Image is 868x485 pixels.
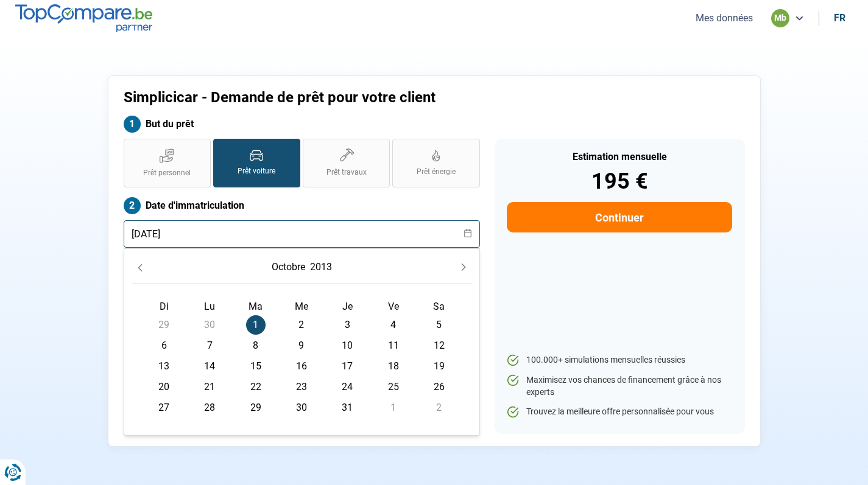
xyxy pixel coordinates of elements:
span: Me [295,301,308,312]
span: 10 [337,336,357,355]
span: Prêt énergie [417,167,456,177]
span: 13 [154,357,174,376]
div: mb [771,9,789,27]
span: Je [342,301,353,312]
img: TopCompare.be [15,4,152,32]
td: 3 [325,315,370,335]
td: 18 [370,356,416,377]
li: Maximisez vos chances de financement grâce à nos experts [507,374,732,398]
button: Choose Year [308,256,334,278]
input: jj/mm/aaaa [124,220,480,248]
td: 17 [325,356,370,377]
td: 21 [187,377,233,397]
span: 28 [200,398,219,417]
div: 195 € [507,170,732,192]
td: 28 [187,397,233,418]
li: 100.000+ simulations mensuelles réussies [507,354,732,366]
span: Lu [204,301,215,312]
span: 20 [154,377,174,397]
span: 1 [384,398,403,417]
td: 5 [416,315,462,335]
td: 2 [416,397,462,418]
span: 25 [384,377,403,397]
span: 30 [292,398,311,417]
td: 13 [141,356,187,377]
td: 10 [325,335,370,356]
button: Mes données [692,12,757,24]
span: 1 [246,315,266,335]
td: 1 [370,397,416,418]
td: 24 [325,377,370,397]
td: 29 [233,397,278,418]
span: Di [160,301,169,312]
span: 5 [429,315,449,335]
td: 22 [233,377,278,397]
span: Prêt voiture [238,166,275,176]
span: 9 [292,336,311,355]
td: 19 [416,356,462,377]
td: 29 [141,315,187,335]
td: 4 [370,315,416,335]
span: 29 [246,398,266,417]
div: fr [834,12,845,24]
span: 27 [154,398,174,417]
td: 7 [187,335,233,356]
span: 11 [384,336,403,355]
button: Continuer [507,202,732,232]
div: Estimation mensuelle [507,152,732,162]
li: Trouvez la meilleure offre personnalisée pour vous [507,406,732,418]
span: 15 [246,357,266,376]
span: Ma [249,301,263,312]
td: 16 [278,356,324,377]
td: 11 [370,335,416,356]
span: Ve [388,301,399,312]
td: 9 [278,335,324,356]
button: Previous Month [132,259,149,276]
span: 23 [292,377,311,397]
span: 16 [292,357,311,376]
button: Choose Month [269,256,308,278]
span: 19 [429,357,449,376]
span: 26 [429,377,449,397]
label: But du prêt [124,116,480,133]
span: 21 [200,377,219,397]
span: 14 [200,357,219,376]
span: 2 [429,398,449,417]
span: Prêt personnel [143,168,191,178]
span: 18 [384,357,403,376]
span: 6 [154,336,174,355]
td: 14 [187,356,233,377]
td: 8 [233,335,278,356]
td: 25 [370,377,416,397]
span: 4 [384,315,403,335]
td: 15 [233,356,278,377]
span: 24 [337,377,357,397]
td: 27 [141,397,187,418]
td: 1 [233,315,278,335]
span: 30 [200,315,219,335]
td: 20 [141,377,187,397]
td: 6 [141,335,187,356]
td: 2 [278,315,324,335]
span: Prêt travaux [326,167,367,178]
td: 26 [416,377,462,397]
span: 3 [337,315,357,335]
span: Sa [433,301,445,312]
td: 31 [325,397,370,418]
span: 31 [337,398,357,417]
label: Date d'immatriculation [124,197,480,214]
td: 23 [278,377,324,397]
span: 2 [292,315,311,335]
button: Next Month [455,259,472,276]
span: 7 [200,336,219,355]
td: 12 [416,335,462,356]
span: 29 [154,315,174,335]
td: 30 [187,315,233,335]
span: 17 [337,357,357,376]
td: 30 [278,397,324,418]
span: 8 [246,336,266,355]
h1: Simplicicar - Demande de prêt pour votre client [124,89,586,106]
span: 22 [246,377,266,397]
span: 12 [429,336,449,355]
div: Choose Date [124,248,480,436]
